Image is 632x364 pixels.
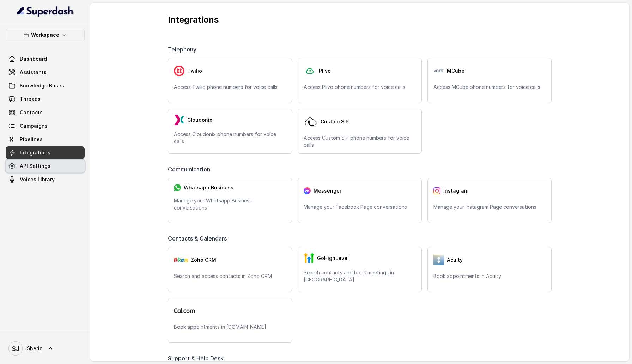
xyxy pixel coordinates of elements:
[6,29,85,41] button: Workspace
[187,116,212,123] span: Cloudonix
[184,184,233,191] span: Whatsapp Business
[17,6,74,17] img: light.svg
[168,14,552,25] p: Integrations
[6,120,85,132] a: Campaigns
[31,31,59,39] p: Workspace
[304,66,316,77] img: plivo.d3d850b57a745af99832d897a96997ac.svg
[304,269,416,283] p: Search contacts and book meetings in [GEOGRAPHIC_DATA]
[20,149,50,156] span: Integrations
[191,256,216,263] span: Zoho CRM
[20,69,47,76] span: Assistants
[6,93,85,105] a: Threads
[20,96,41,103] span: Threads
[168,354,226,363] span: Support & Help Desk
[20,55,47,62] span: Dashboard
[174,84,286,91] p: Access Twilio phone numbers for voice calls
[304,253,314,263] img: GHL.59f7fa3143240424d279.png
[433,69,444,73] img: Pj9IrDBdEGgAAAABJRU5ErkJggg==
[6,146,85,159] a: Integrations
[174,115,184,125] img: LzEnlUgADIwsuYwsTIxNLkxQDEyBEgDTDZAMjs1Qgy9jUyMTMxBzEB8uASKBKLgDqFxF08kI1lQAAAABJRU5ErkJggg==
[20,109,43,116] span: Contacts
[20,82,64,89] span: Knowledge Bases
[6,133,85,146] a: Pipelines
[433,273,546,280] p: Book appointments in Acuity
[6,79,85,92] a: Knowledge Bases
[20,176,55,183] span: Voices Library
[321,118,349,125] span: Custom SIP
[168,45,199,54] span: Telephony
[174,257,188,262] img: zohoCRM.b78897e9cd59d39d120b21c64f7c2b3a.svg
[6,173,85,186] a: Voices Library
[174,197,286,211] p: Manage your Whatsapp Business conversations
[433,187,440,194] img: instagram.04eb0078a085f83fc525.png
[174,131,286,145] p: Access Cloudonix phone numbers for voice calls
[6,53,85,65] a: Dashboard
[314,187,341,194] span: Messenger
[20,136,43,143] span: Pipelines
[6,339,85,358] a: Sherin
[304,187,311,194] img: messenger.2e14a0163066c29f9ca216c7989aa592.svg
[20,122,48,129] span: Campaigns
[433,255,444,265] img: 5vvjV8cQY1AVHSZc2N7qU9QabzYIM+zpgiA0bbq9KFoni1IQNE8dHPp0leJjYW31UJeOyZnSBUO77gdMaNhFCgpjLZzFnVhVC...
[20,163,50,170] span: API Settings
[6,160,85,172] a: API Settings
[174,273,286,280] p: Search and access contacts in Zoho CRM
[174,323,286,330] p: Book appointments in [DOMAIN_NAME]
[304,115,318,129] img: customSip.5d45856e11b8082b7328070e9c2309ec.svg
[433,204,546,211] p: Manage your Instagram Page conversations
[174,66,184,76] img: twilio.7c09a4f4c219fa09ad352260b0a8157b.svg
[174,184,181,191] img: whatsapp.f50b2aaae0bd8934e9105e63dc750668.svg
[319,67,331,74] span: Plivo
[317,255,349,262] span: GoHighLevel
[168,234,230,243] span: Contacts & Calendars
[433,84,546,91] p: Access MCube phone numbers for voice calls
[6,66,85,79] a: Assistants
[447,67,464,74] span: MCube
[12,345,19,352] text: SJ
[6,106,85,119] a: Contacts
[187,67,202,74] span: Twilio
[443,187,468,194] span: Instagram
[304,134,416,148] p: Access Custom SIP phone numbers for voice calls
[304,204,416,211] p: Manage your Facebook Page conversations
[168,165,213,174] span: Communication
[27,345,43,352] span: Sherin
[174,308,195,313] img: logo.svg
[304,84,416,91] p: Access Plivo phone numbers for voice calls
[447,256,463,263] span: Acuity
